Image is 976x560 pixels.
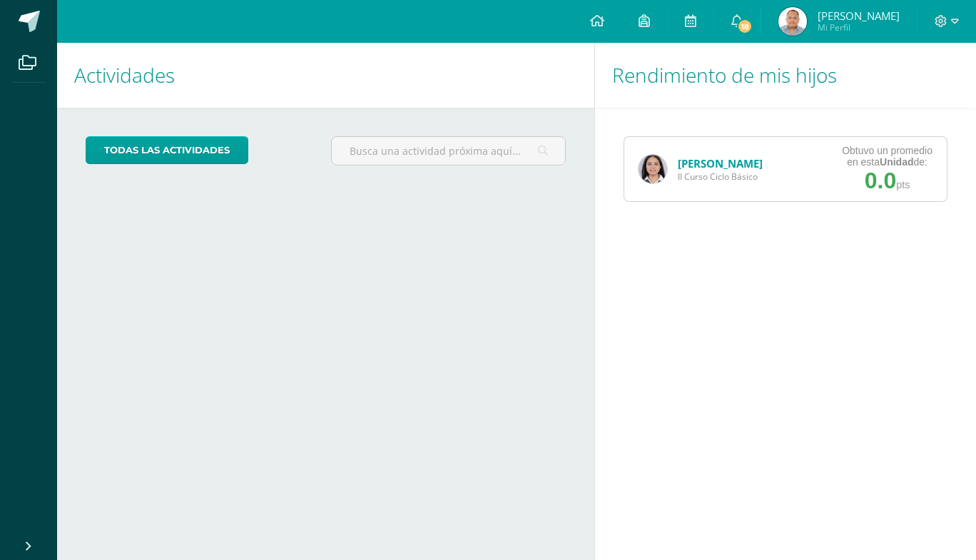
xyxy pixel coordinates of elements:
[778,7,807,36] img: 370a524f63284c72afe5d1d6335f1ac7.png
[678,156,763,170] a: [PERSON_NAME]
[818,21,900,34] span: Mi Perfil
[737,19,753,34] span: 18
[332,137,564,165] input: Busca una actividad próxima aquí...
[865,168,896,193] span: 0.0
[818,9,900,23] span: [PERSON_NAME]
[612,43,959,108] h1: Rendimiento de mis hijos
[896,179,910,190] span: pts
[639,155,667,183] img: f5e07caed839ea954732ebb167a02574.png
[880,156,913,168] strong: Unidad
[678,170,763,183] span: II Curso Ciclo Básico
[842,145,932,168] div: Obtuvo un promedio en esta de:
[86,136,248,164] a: todas las Actividades
[74,43,577,108] h1: Actividades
